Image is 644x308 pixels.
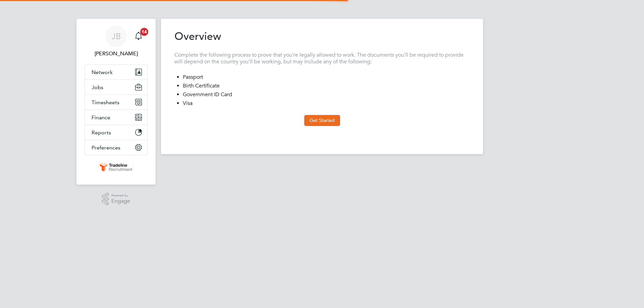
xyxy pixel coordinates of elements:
span: Engage [111,198,130,204]
button: Timesheets [85,95,147,110]
span: Preferences [92,144,120,151]
span: JB [112,32,121,41]
span: 14 [140,28,148,36]
nav: Main navigation [76,19,156,185]
button: Reports [85,125,147,140]
span: Jobs [92,84,103,90]
li: Visa [183,100,470,109]
a: JB[PERSON_NAME] [85,25,148,58]
span: Timesheets [92,99,119,106]
li: Birth Certificate [183,82,470,91]
button: Preferences [85,140,147,155]
li: Government ID Card [183,91,470,100]
a: Go to home page [85,162,148,173]
span: Network [92,69,113,75]
span: Jake Blackwood [85,50,148,58]
button: Finance [85,110,147,125]
li: Passport [183,74,470,82]
button: Jobs [85,80,147,95]
button: Network [85,65,147,79]
h2: Overview [174,29,221,44]
span: Finance [92,114,110,121]
img: tradelinerecruitment-logo-retina.png [99,162,133,173]
a: 14 [132,25,145,47]
button: Get Started [304,115,340,126]
a: Powered byEngage [102,193,130,205]
span: Powered by [111,193,130,198]
span: Reports [92,129,111,136]
p: Complete the following process to prove that you’re legally allowed to work. The documents you’ll... [174,52,470,66]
